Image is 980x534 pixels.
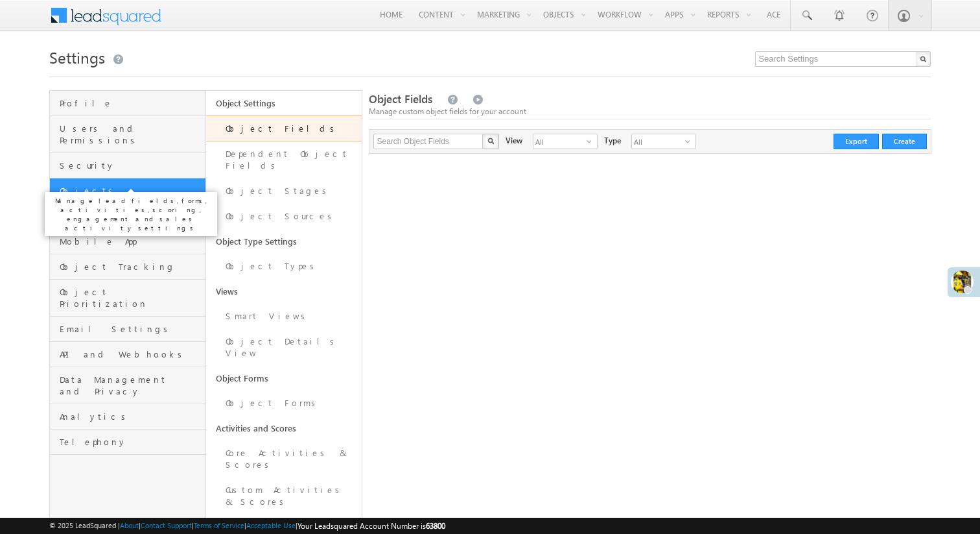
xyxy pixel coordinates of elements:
a: Object Types [206,254,362,279]
span: API and Webhooks [60,348,202,360]
span: Objects [60,185,202,197]
span: Object Fields [369,91,432,106]
a: Object Stages [206,178,362,204]
a: Object Type Settings [206,229,362,254]
div: Type [604,134,621,147]
a: Dependent Object Fields [206,141,362,178]
span: select [587,138,597,145]
span: Email Settings [60,323,202,335]
span: Object Tracking [60,261,202,273]
input: Search Settings [755,51,931,67]
a: Object Settings [206,91,362,115]
span: © 2025 LeadSquared | | | | | [49,520,445,532]
a: Telephony [50,430,205,455]
a: Custom Activities & Scores [206,478,362,515]
span: Object Prioritization [60,286,202,309]
span: All [632,134,685,149]
span: select [685,138,695,145]
span: Profile [60,97,202,109]
a: Object Tracking [50,254,205,280]
a: Object Forms [206,366,362,391]
a: Email Settings [50,317,205,342]
a: Acceptable Use [246,521,296,529]
a: Profile [50,91,205,116]
a: Activities and Scores [206,416,362,441]
p: Manage lead fields, forms, activities, scoring, engagement and sales activity settings [50,196,212,232]
span: All [533,134,587,149]
span: Analytics [60,411,202,422]
a: Object Forms [206,391,362,416]
a: Object Prioritization [50,280,205,317]
a: Views [206,279,362,304]
span: Mobile App [60,236,202,247]
span: Your Leadsquared Account Number is [297,521,445,531]
a: About [120,521,139,529]
a: Core Activities & Scores [206,441,362,478]
span: Telephony [60,436,202,448]
div: View [506,134,522,147]
a: Smart Views [206,304,362,329]
img: Search [487,138,494,144]
a: Object Details View [206,329,362,366]
div: Manage custom object fields for your account [369,106,931,117]
span: Security [60,160,202,171]
span: Data Management and Privacy [60,374,202,397]
a: Objects [50,178,205,204]
span: Settings [49,47,105,67]
button: Export [834,134,879,149]
button: Create [882,134,927,149]
a: Mobile App [50,229,205,254]
a: Data Management and Privacy [50,367,205,404]
span: 63800 [426,521,445,531]
a: API and Webhooks [50,342,205,367]
a: Object Fields [206,115,362,141]
a: Users and Permissions [50,116,205,153]
a: Analytics [50,404,205,430]
a: Terms of Service [194,521,244,529]
a: Security [50,153,205,178]
span: Users and Permissions [60,123,202,146]
a: Contact Support [141,521,192,529]
a: Object Sources [206,204,362,229]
